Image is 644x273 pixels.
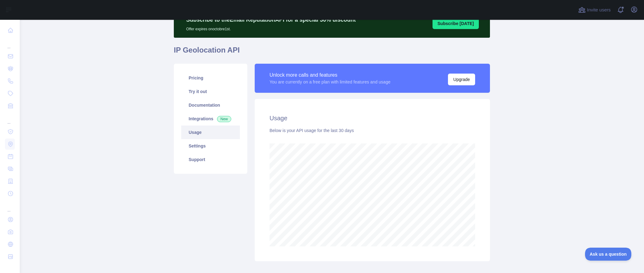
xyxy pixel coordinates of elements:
[174,45,490,60] h1: IP Geolocation API
[181,153,240,166] a: Support
[181,98,240,112] a: Documentation
[270,127,475,134] div: Below is your API usage for the last 30 days
[270,79,391,85] div: You are currently on a free plan with limited features and usage
[5,37,15,49] div: ...
[186,24,356,32] p: Offer expires on octobre 1st.
[585,248,632,261] iframe: Toggle Customer Support
[5,200,15,213] div: ...
[181,139,240,153] a: Settings
[448,74,475,85] button: Upgrade
[181,85,240,98] a: Try it out
[5,113,15,125] div: ...
[186,15,356,24] p: Subscribe to the Email Reputation API for a special 30 % discount
[587,6,611,14] span: Invite users
[181,71,240,85] a: Pricing
[270,114,475,122] h2: Usage
[577,5,612,15] button: Invite users
[433,18,479,29] button: Subscribe [DATE]
[181,126,240,139] a: Usage
[270,71,391,79] div: Unlock more calls and features
[217,116,231,122] span: New
[181,112,240,126] a: Integrations New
